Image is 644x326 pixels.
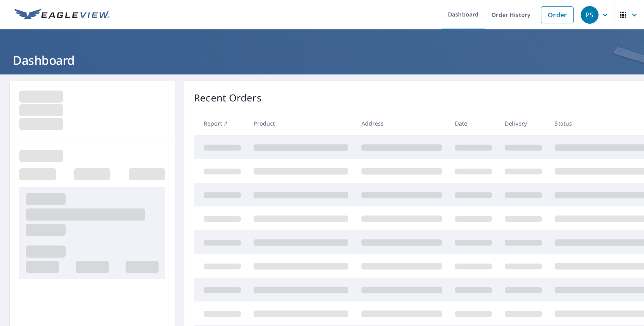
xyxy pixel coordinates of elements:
th: Report # [194,111,247,135]
div: PS [581,6,599,24]
a: Order [541,6,574,23]
h1: Dashboard [10,52,634,68]
img: EV Logo [14,9,109,21]
th: Date [448,111,498,135]
th: Address [355,111,448,135]
th: Product [247,111,355,135]
p: Recent Orders [194,91,262,105]
th: Delivery [498,111,548,135]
